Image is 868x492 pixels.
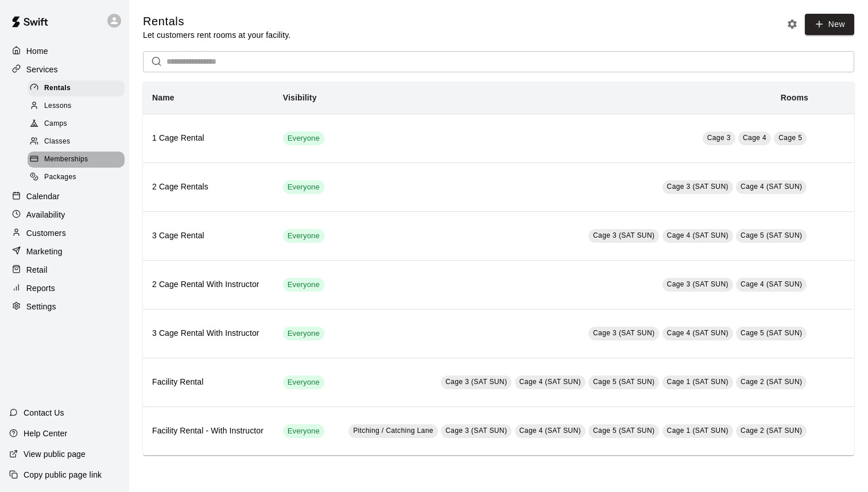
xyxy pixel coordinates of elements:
a: Camps [28,115,129,133]
span: Cage 3 (SAT SUN) [667,280,728,288]
table: simple table [143,82,854,455]
p: Calendar [26,191,60,202]
span: Cage 4 (SAT SUN) [741,280,802,288]
span: Rentals [44,83,71,94]
span: Lessons [44,100,72,112]
a: Memberships [28,151,129,169]
p: Reports [26,282,55,294]
span: Cage 1 (SAT SUN) [667,378,728,386]
span: Everyone [283,377,324,388]
div: This service is visible to all of your customers [283,375,324,389]
span: Cage 5 (SAT SUN) [593,378,654,386]
span: Cage 3 (SAT SUN) [667,183,728,191]
span: Cage 4 (SAT SUN) [741,183,802,191]
h6: 3 Cage Rental With Instructor [152,327,265,340]
span: Everyone [283,231,324,242]
div: Rentals [28,80,125,96]
span: Cage 4 (SAT SUN) [520,427,581,435]
span: Pitching / Catching Lane [353,427,433,435]
a: Classes [28,133,129,151]
a: Rentals [28,79,129,97]
p: Availability [26,209,65,220]
div: Classes [28,134,125,150]
span: Cage 3 [707,134,731,142]
h6: 2 Cage Rentals [152,181,265,193]
span: Everyone [283,133,324,144]
p: Services [26,64,58,75]
button: Rental settings [784,16,801,33]
a: Retail [9,261,120,278]
p: Let customers rent rooms at your facility. [143,29,290,41]
div: This service is visible to all of your customers [283,424,324,438]
div: Memberships [28,152,125,168]
b: Visibility [283,93,317,102]
span: Cage 5 [778,134,802,142]
span: Memberships [44,154,88,165]
h5: Rentals [143,14,290,29]
span: Cage 5 (SAT SUN) [593,427,654,435]
span: Everyone [283,328,324,339]
span: Cage 1 (SAT SUN) [667,427,728,435]
h6: 2 Cage Rental With Instructor [152,278,265,291]
p: Settings [26,301,56,312]
span: Camps [44,118,67,130]
span: Cage 3 (SAT SUN) [593,329,654,337]
span: Packages [44,172,76,183]
a: Marketing [9,243,120,260]
p: Retail [26,264,48,276]
a: Reports [9,280,120,297]
div: This service is visible to all of your customers [283,327,324,340]
span: Cage 2 (SAT SUN) [741,378,802,386]
span: Cage 3 (SAT SUN) [445,427,507,435]
p: Home [26,45,48,57]
a: New [805,14,854,35]
span: Classes [44,136,70,148]
b: Rooms [781,93,808,102]
span: Cage 2 (SAT SUN) [741,427,802,435]
p: View public page [24,448,86,460]
div: This service is visible to all of your customers [283,180,324,194]
span: Cage 4 (SAT SUN) [520,378,581,386]
span: Cage 5 (SAT SUN) [741,231,802,239]
div: This service is visible to all of your customers [283,278,324,292]
h6: Facility Rental [152,376,265,389]
b: Name [152,93,175,102]
p: Customers [26,227,66,239]
span: Cage 3 (SAT SUN) [445,378,507,386]
span: Cage 4 (SAT SUN) [667,231,728,239]
a: Home [9,42,120,60]
a: Settings [9,298,120,315]
p: Marketing [26,246,63,257]
span: Everyone [283,426,324,437]
h6: 3 Cage Rental [152,230,265,242]
a: Calendar [9,188,120,205]
a: Services [9,61,120,78]
div: Camps [28,116,125,132]
span: Everyone [283,280,324,290]
a: Customers [9,224,120,242]
a: Lessons [28,97,129,115]
div: Packages [28,169,125,185]
a: Availability [9,206,120,223]
a: Packages [28,169,129,187]
span: Cage 4 (SAT SUN) [667,329,728,337]
span: Cage 4 [743,134,766,142]
p: Contact Us [24,407,64,419]
span: Cage 5 (SAT SUN) [741,329,802,337]
h6: Facility Rental - With Instructor [152,425,265,437]
div: Lessons [28,98,125,114]
p: Copy public page link [24,469,102,481]
p: Help Center [24,428,67,439]
div: This service is visible to all of your customers [283,131,324,145]
span: Everyone [283,182,324,193]
div: This service is visible to all of your customers [283,229,324,243]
